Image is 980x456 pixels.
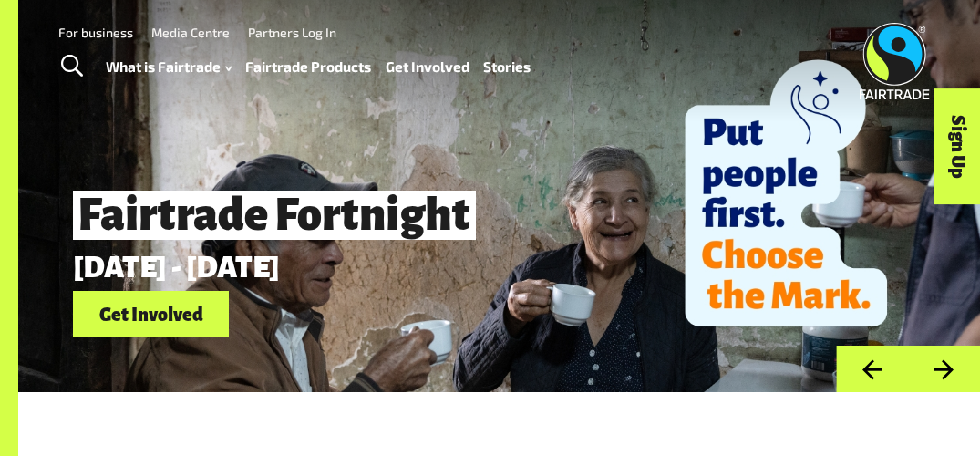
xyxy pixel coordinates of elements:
a: What is Fairtrade [106,54,232,79]
a: Partners Log In [248,25,336,40]
a: For business [58,25,133,40]
span: Fairtrade Fortnight [73,191,476,240]
a: Get Involved [386,54,469,79]
a: Toggle Search [49,44,94,89]
a: Stories [483,54,531,79]
p: [DATE] - [DATE] [73,252,780,285]
a: Get Involved [73,291,229,337]
button: Previous [836,346,908,392]
img: Fairtrade Australia New Zealand logo [859,23,929,99]
button: Next [908,346,980,392]
a: Fairtrade Products [245,54,371,79]
a: Media Centre [151,25,230,40]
